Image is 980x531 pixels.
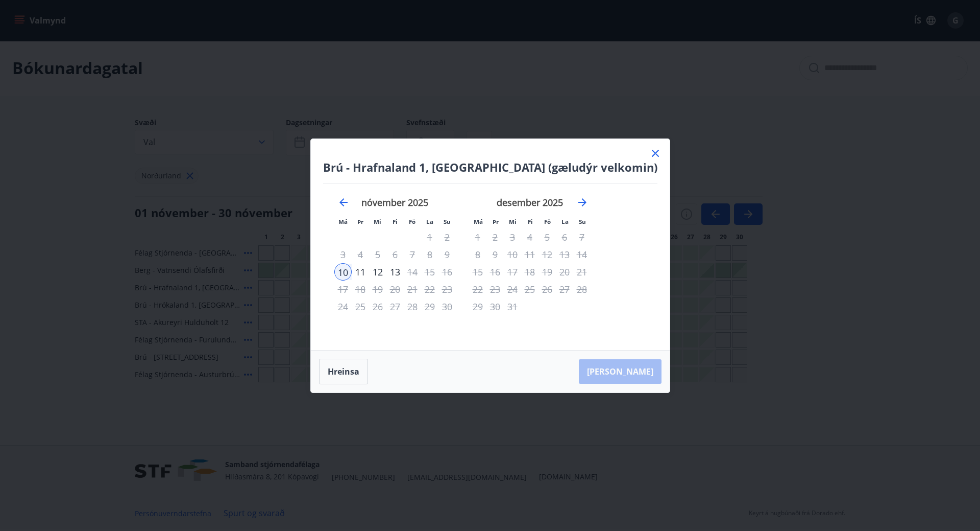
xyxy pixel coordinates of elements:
td: Not available. sunnudagur, 14. desember 2025 [573,246,591,263]
td: Not available. miðvikudagur, 17. desember 2025 [504,263,521,281]
td: Choose fimmtudagur, 13. nóvember 2025 as your check-out date. It’s available. [386,263,404,281]
small: Su [579,218,586,225]
td: Not available. mánudagur, 17. nóvember 2025 [334,281,352,298]
td: Not available. laugardagur, 27. desember 2025 [556,281,573,298]
td: Not available. mánudagur, 15. desember 2025 [469,263,486,281]
td: Not available. þriðjudagur, 9. desember 2025 [486,246,504,263]
button: Hreinsa [319,359,368,384]
td: Not available. föstudagur, 28. nóvember 2025 [404,298,421,315]
td: Not available. fimmtudagur, 6. nóvember 2025 [386,246,404,263]
div: Move forward to switch to the next month. [576,196,589,209]
strong: desember 2025 [497,196,563,209]
td: Not available. laugardagur, 1. nóvember 2025 [421,228,438,246]
strong: nóvember 2025 [361,196,428,209]
div: Aðeins útritun í boði [386,246,404,263]
td: Not available. sunnudagur, 30. nóvember 2025 [438,298,456,315]
td: Not available. miðvikudagur, 24. desember 2025 [504,281,521,298]
td: Not available. laugardagur, 6. desember 2025 [556,228,573,246]
td: Not available. miðvikudagur, 5. nóvember 2025 [369,246,386,263]
td: Not available. þriðjudagur, 25. nóvember 2025 [352,298,369,315]
td: Not available. sunnudagur, 7. desember 2025 [573,228,591,246]
td: Not available. fimmtudagur, 20. nóvember 2025 [386,281,404,298]
small: Su [444,218,451,225]
td: Not available. mánudagur, 8. desember 2025 [469,246,486,263]
td: Not available. laugardagur, 8. nóvember 2025 [421,246,438,263]
td: Not available. mánudagur, 1. desember 2025 [469,228,486,246]
div: Aðeins útritun í boði [386,263,404,281]
td: Not available. mánudagur, 22. desember 2025 [469,281,486,298]
td: Not available. þriðjudagur, 30. desember 2025 [486,298,504,315]
td: Not available. mánudagur, 24. nóvember 2025 [334,298,352,315]
td: Choose miðvikudagur, 12. nóvember 2025 as your check-out date. It’s available. [369,263,386,281]
td: Not available. sunnudagur, 9. nóvember 2025 [438,246,456,263]
div: Aðeins útritun í boði [538,228,556,246]
td: Not available. fimmtudagur, 11. desember 2025 [521,246,538,263]
td: Not available. miðvikudagur, 26. nóvember 2025 [369,298,386,315]
td: Not available. þriðjudagur, 18. nóvember 2025 [352,281,369,298]
h4: Brú - Hrafnaland 1, [GEOGRAPHIC_DATA] (gæludýr velkomin) [323,159,657,175]
td: Not available. laugardagur, 13. desember 2025 [556,246,573,263]
small: Fö [409,218,415,225]
td: Not available. laugardagur, 20. desember 2025 [556,263,573,281]
div: 11 [352,263,369,281]
small: La [426,218,433,225]
div: Calendar [323,183,603,338]
td: Not available. þriðjudagur, 23. desember 2025 [486,281,504,298]
div: Aðeins útritun í boði [404,281,421,298]
small: Fi [393,218,398,225]
td: Not available. miðvikudagur, 3. desember 2025 [504,228,521,246]
td: Not available. laugardagur, 29. nóvember 2025 [421,298,438,315]
td: Not available. föstudagur, 26. desember 2025 [538,281,556,298]
div: Aðeins útritun í boði [521,263,538,281]
td: Selected as start date. mánudagur, 10. nóvember 2025 [334,263,352,281]
small: Mi [374,218,381,225]
td: Not available. föstudagur, 12. desember 2025 [538,246,556,263]
td: Not available. þriðjudagur, 16. desember 2025 [486,263,504,281]
td: Not available. fimmtudagur, 4. desember 2025 [521,228,538,246]
div: 12 [369,263,386,281]
div: Aðeins útritun í boði [538,246,556,263]
td: Not available. sunnudagur, 23. nóvember 2025 [438,281,456,298]
td: Not available. miðvikudagur, 10. desember 2025 [504,246,521,263]
small: Fi [528,218,533,225]
td: Not available. sunnudagur, 28. desember 2025 [573,281,591,298]
td: Not available. þriðjudagur, 4. nóvember 2025 [352,246,369,263]
td: Not available. miðvikudagur, 19. nóvember 2025 [369,281,386,298]
td: Not available. sunnudagur, 21. desember 2025 [573,263,591,281]
td: Not available. þriðjudagur, 2. desember 2025 [486,228,504,246]
td: Not available. fimmtudagur, 27. nóvember 2025 [386,298,404,315]
small: Má [338,218,348,225]
td: Not available. föstudagur, 7. nóvember 2025 [404,246,421,263]
small: Þr [357,218,363,225]
small: Fö [544,218,551,225]
div: Aðeins útritun í boði [404,298,421,315]
td: Not available. fimmtudagur, 18. desember 2025 [521,263,538,281]
td: Not available. sunnudagur, 2. nóvember 2025 [438,228,456,246]
td: Choose þriðjudagur, 11. nóvember 2025 as your check-out date. It’s available. [352,263,369,281]
td: Not available. föstudagur, 21. nóvember 2025 [404,281,421,298]
small: Þr [493,218,499,225]
td: Not available. miðvikudagur, 31. desember 2025 [504,298,521,315]
td: Not available. föstudagur, 19. desember 2025 [538,263,556,281]
td: Not available. mánudagur, 3. nóvember 2025 [334,246,352,263]
td: Not available. laugardagur, 22. nóvember 2025 [421,281,438,298]
small: Mi [509,218,517,225]
div: Move backward to switch to the previous month. [337,196,350,209]
td: Not available. föstudagur, 14. nóvember 2025 [404,263,421,281]
small: Má [474,218,483,225]
small: La [561,218,569,225]
td: Not available. föstudagur, 5. desember 2025 [538,228,556,246]
div: Aðeins innritun í boði [334,263,352,281]
td: Not available. sunnudagur, 16. nóvember 2025 [438,263,456,281]
td: Not available. laugardagur, 15. nóvember 2025 [421,263,438,281]
td: Not available. mánudagur, 29. desember 2025 [469,298,486,315]
td: Not available. fimmtudagur, 25. desember 2025 [521,281,538,298]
